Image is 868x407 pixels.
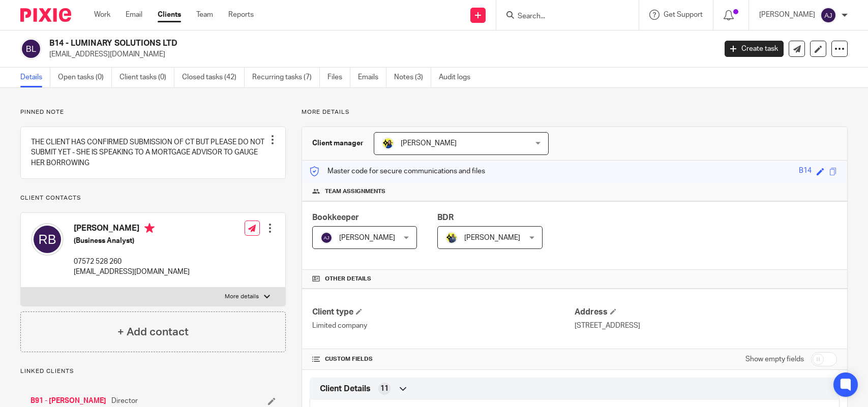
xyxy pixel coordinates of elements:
h4: Address [575,307,837,318]
h2: B14 - LUMINARY SOLUTIONS LTD [49,38,577,49]
h5: (Business Analyst) [74,236,190,246]
p: [EMAIL_ADDRESS][DOMAIN_NAME] [49,49,709,59]
span: Other details [325,275,371,283]
a: Recurring tasks (7) [252,68,320,87]
span: Client Details [320,384,371,394]
span: Director [111,396,138,406]
span: [PERSON_NAME] [339,234,395,241]
p: Master code for secure communications and files [310,166,485,176]
p: Linked clients [20,367,286,375]
a: Reports [228,10,254,20]
p: More details [302,108,848,116]
input: Search [517,12,608,21]
span: Bookkeeper [312,213,359,222]
a: Work [94,10,110,20]
span: BDR [437,213,454,222]
a: B91 - [PERSON_NAME] [31,396,106,406]
span: [PERSON_NAME] [464,234,520,241]
img: svg%3E [820,7,836,23]
a: Team [196,10,213,20]
a: Emails [358,68,386,87]
a: Create task [725,41,784,57]
img: svg%3E [20,38,42,59]
a: Closed tasks (42) [182,68,245,87]
p: Client contacts [20,194,286,202]
img: svg%3E [320,232,333,244]
div: B14 [799,166,812,177]
h4: [PERSON_NAME] [74,223,190,236]
img: svg%3E [31,223,64,256]
img: Bobo-Starbridge%201.jpg [382,137,394,149]
h4: Client type [312,307,575,318]
a: Open tasks (0) [58,68,112,87]
a: Files [327,68,350,87]
p: Limited company [312,321,575,331]
a: Clients [158,10,181,20]
h4: + Add contact [117,324,189,340]
h4: CUSTOM FIELDS [312,355,575,363]
a: Client tasks (0) [119,68,174,87]
p: Pinned note [20,108,286,116]
p: [STREET_ADDRESS] [575,321,837,331]
span: [PERSON_NAME] [401,140,457,147]
a: Email [126,10,142,20]
img: Dennis-Starbridge.jpg [445,232,458,244]
span: Team assignments [325,187,385,196]
img: Pixie [20,8,71,22]
label: Show empty fields [745,354,804,364]
p: [PERSON_NAME] [759,10,815,20]
p: 07572 528 260 [74,257,190,267]
a: Audit logs [439,68,478,87]
p: [EMAIL_ADDRESS][DOMAIN_NAME] [74,267,190,277]
p: More details [225,293,259,301]
span: 11 [380,384,388,394]
a: Details [20,68,50,87]
i: Primary [144,223,155,233]
a: Notes (3) [394,68,431,87]
span: Get Support [664,11,703,18]
h3: Client manager [312,138,364,148]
